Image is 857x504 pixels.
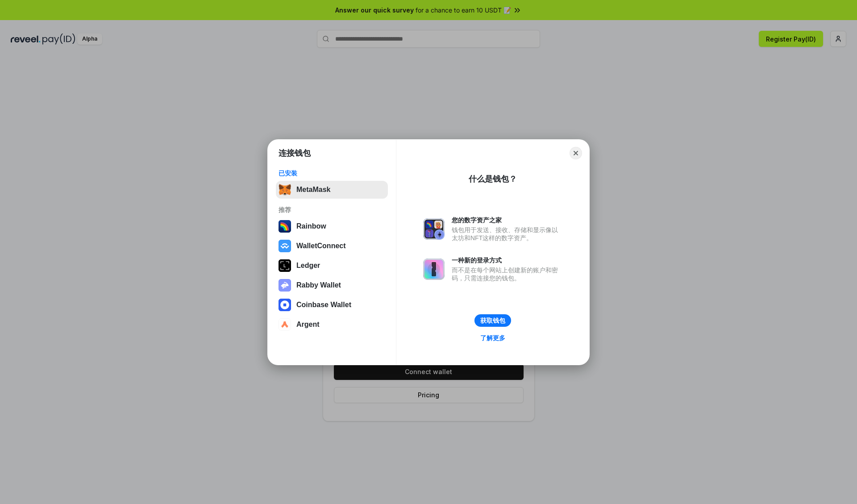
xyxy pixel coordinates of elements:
[276,237,388,255] button: WalletConnect
[279,220,291,233] img: svg+xml,%3Csvg%20width%3D%22120%22%20height%3D%22120%22%20viewBox%3D%220%200%20120%20120%22%20fil...
[480,317,505,325] div: 获取钱包
[296,242,346,250] div: WalletConnect
[279,206,385,214] div: 推荐
[279,279,291,292] img: svg+xml,%3Csvg%20xmlns%3D%22http%3A%2F%2Fwww.w3.org%2F2000%2Fsvg%22%20fill%3D%22none%22%20viewBox...
[276,316,388,333] button: Argent
[276,276,388,294] button: Rabby Wallet
[279,240,291,252] img: svg+xml,%3Csvg%20width%3D%2228%22%20height%3D%2228%22%20viewBox%3D%220%200%2028%2028%22%20fill%3D...
[469,174,517,184] div: 什么是钱包？
[296,186,330,194] div: MetaMask
[279,148,311,158] h1: 连接钱包
[276,217,388,235] button: Rainbow
[452,226,562,242] div: 钱包用于发送、接收、存储和显示像以太坊和NFT这样的数字资产。
[296,301,351,309] div: Coinbase Wallet
[276,257,388,275] button: Ledger
[279,183,291,196] img: svg+xml,%3Csvg%20fill%3D%22none%22%20height%3D%2233%22%20viewBox%3D%220%200%2035%2033%22%20width%...
[296,262,320,270] div: Ledger
[279,318,291,331] img: svg+xml,%3Csvg%20width%3D%2228%22%20height%3D%2228%22%20viewBox%3D%220%200%2028%2028%22%20fill%3D...
[452,216,562,224] div: 您的数字资产之家
[570,147,582,159] button: Close
[296,222,326,230] div: Rainbow
[279,259,291,272] img: svg+xml,%3Csvg%20xmlns%3D%22http%3A%2F%2Fwww.w3.org%2F2000%2Fsvg%22%20width%3D%2228%22%20height%3...
[276,181,388,199] button: MetaMask
[296,281,341,289] div: Rabby Wallet
[480,334,505,342] div: 了解更多
[279,169,385,177] div: 已安装
[452,256,562,264] div: 一种新的登录方式
[279,299,291,311] img: svg+xml,%3Csvg%20width%3D%2228%22%20height%3D%2228%22%20viewBox%3D%220%200%2028%2028%22%20fill%3D...
[276,296,388,314] button: Coinbase Wallet
[452,266,562,282] div: 而不是在每个网站上创建新的账户和密码，只需连接您的钱包。
[474,314,511,327] button: 获取钱包
[296,321,320,329] div: Argent
[475,332,511,344] a: 了解更多
[423,258,445,280] img: svg+xml,%3Csvg%20xmlns%3D%22http%3A%2F%2Fwww.w3.org%2F2000%2Fsvg%22%20fill%3D%22none%22%20viewBox...
[423,218,445,240] img: svg+xml,%3Csvg%20xmlns%3D%22http%3A%2F%2Fwww.w3.org%2F2000%2Fsvg%22%20fill%3D%22none%22%20viewBox...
